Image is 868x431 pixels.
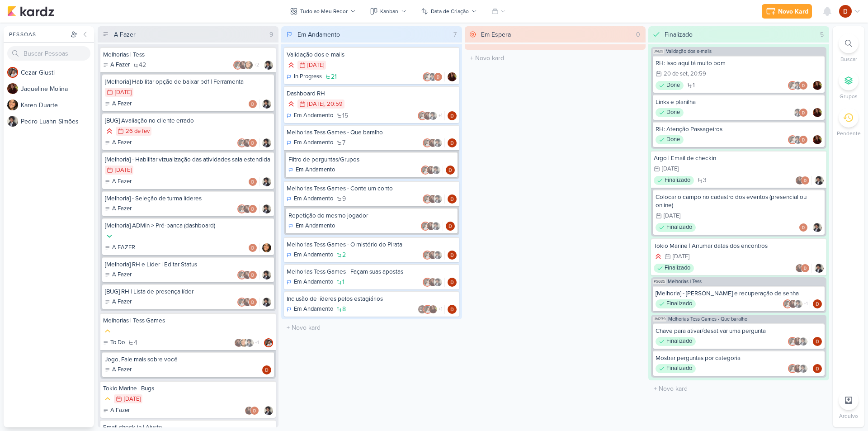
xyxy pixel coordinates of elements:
span: 21 [331,74,337,80]
div: Prioridade Alta [287,99,296,109]
div: , 20:59 [688,71,706,77]
div: Responsável: Cezar Giusti [264,338,273,347]
p: Buscar [840,55,857,63]
img: Davi Elias Teixeira [801,264,810,273]
div: [BUG] Avaliação no cliente errado [105,117,271,125]
img: Davi Elias Teixeira [448,138,457,147]
p: To Do [110,338,125,347]
div: Melhorias Tess Games - Conte um conto [287,185,457,193]
img: Pedro Luahn Simões [262,270,271,279]
span: +1 [803,300,808,308]
div: [DATE] [115,90,132,95]
div: Responsável: Pedro Luahn Simões [262,270,271,279]
div: Colaboradores: Davi Elias Teixeira [799,223,810,232]
img: Pedro Luahn Simões [794,299,803,308]
div: Done [656,135,684,144]
div: Links e planilha [656,98,822,106]
img: Pedro Luahn Simões [428,72,437,81]
img: Cezar Giusti [237,298,246,307]
p: A Fazer [112,298,132,307]
div: Responsável: Pedro Luahn Simões [262,177,271,186]
img: Davi Elias Teixeira [248,177,257,186]
div: Colaboradores: Cezar Giusti, Jaqueline Molina, Davi Elias Teixeira [237,204,259,213]
div: Melhorias Tess Games - Façam suas apostas [287,268,457,276]
img: Cezar Giusti [423,305,432,314]
img: Davi Elias Teixeira [799,108,808,117]
p: Em Andamento [294,251,333,260]
div: Responsável: Jaqueline Molina [813,108,822,117]
div: Finalizado [656,337,696,346]
img: Karen Duarte [244,61,253,70]
div: Em Andamento [287,138,333,147]
div: Done [656,108,684,117]
div: 9 [266,30,277,39]
img: Jaqueline Molina [7,83,18,94]
img: Cezar Giusti [418,111,427,120]
div: A Fazer [105,298,132,307]
div: Prioridade Baixa [105,232,114,241]
div: 0 [632,30,644,39]
img: Cezar Giusti [423,72,432,81]
div: Responsável: Davi Elias Teixeira [448,194,457,204]
div: Em Andamento [287,194,333,204]
div: Colaboradores: Cezar Giusti, Jaqueline Molina, Pedro Luahn Simões [423,194,445,204]
img: Davi Elias Teixeira [448,251,457,260]
img: Karen Duarte [7,99,18,110]
img: Jaqueline Molina [795,264,804,273]
button: Novo Kard [762,4,812,19]
span: +1 [254,339,259,346]
div: 20 de set [664,71,688,77]
img: Cezar Giusti [423,251,432,260]
input: + Novo kard [650,382,827,395]
div: Colaboradores: Cezar Giusti, Jaqueline Molina, Pedro Luahn Simões, Davi Elias Teixeira [783,299,810,308]
img: Jaqueline Molina [428,194,437,204]
span: 4 [134,340,137,346]
img: Pedro Luahn Simões [434,194,443,204]
p: A Fazer [112,138,132,147]
div: Responsável: Davi Elias Teixeira [448,111,457,120]
div: Colaboradores: Cezar Giusti, Jaqueline Molina, Davi Elias Teixeira [237,298,259,307]
img: Davi Elias Teixeira [248,270,257,279]
span: 8 [342,306,346,313]
img: Jaqueline Molina [448,72,457,81]
div: Em Andamento [287,305,333,314]
img: Cezar Giusti [788,81,797,90]
img: Davi Elias Teixeira [813,337,822,346]
img: Davi Elias Teixeira [248,204,257,213]
div: Validação dos e-mails [287,51,457,59]
p: Done [666,108,680,117]
div: Filtro de perguntas/Grupos [288,156,455,164]
img: Davi Elias Teixeira [799,81,808,90]
img: Davi Elias Teixeira [446,222,455,231]
div: [Melhoria] - Seleção de turma líderes [105,194,271,203]
img: Jaqueline Molina [243,138,252,147]
img: Davi Elias Teixeira [448,194,457,204]
div: RH: Isso aqui tá muito bom [656,59,822,67]
p: Finalizado [665,176,690,185]
span: 1 [342,279,344,285]
div: Colaboradores: Pedro Luahn Simões, Davi Elias Teixeira [793,108,810,117]
span: 2 [342,252,346,258]
div: , 20:59 [324,101,343,107]
div: A Fazer [105,270,132,279]
div: In Progress [287,72,322,81]
div: Colaboradores: Cezar Giusti, Jaqueline Molina, Pedro Luahn Simões [421,222,443,231]
img: Jaqueline Molina [428,251,437,260]
img: Davi Elias Teixeira [799,223,808,232]
div: Responsável: Davi Elias Teixeira [813,337,822,346]
input: + Novo kard [283,321,460,334]
img: Jaqueline Molina [813,135,822,144]
div: 5 [816,30,827,39]
img: Jaqueline Molina [795,176,804,185]
p: A Fazer [112,204,132,213]
div: [Melhoria] Habilitar opção de baixar pdf | Ferramenta [105,78,271,86]
div: Prioridade Alta [654,252,663,261]
div: Finalizado [656,364,696,373]
p: Finalizado [665,264,690,273]
img: Pedro Luahn Simões [262,99,271,109]
div: [Melhoria] - Habilitar vizualização das atividades sala estendida [105,156,271,164]
div: Melhorias | Tess Games [103,317,273,325]
img: Pedro Luahn Simões [815,176,824,185]
div: [DATE] [662,166,679,172]
div: Jogo, Fale mais sobre você [105,355,271,364]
